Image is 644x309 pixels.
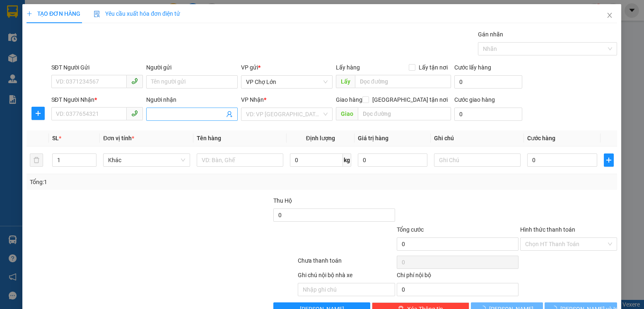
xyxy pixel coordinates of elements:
[30,177,249,187] div: Tổng: 1
[355,75,451,88] input: Dọc đường
[51,63,143,72] div: SĐT Người Gửi
[358,153,427,167] input: 0
[131,78,138,84] span: phone
[336,64,360,71] span: Lấy hàng
[604,153,614,167] button: plus
[297,256,396,271] div: Chưa thanh toán
[455,96,495,103] label: Cước giao hàng
[306,135,335,141] span: Định lượng
[336,107,358,120] span: Giao
[27,11,32,17] span: plus
[146,95,238,104] div: Người nhận
[397,226,424,233] span: Tổng cước
[53,135,59,141] span: SL
[94,10,181,17] span: Yêu cầu xuất hóa đơn điện tử
[358,135,388,141] span: Giá trị hàng
[197,153,283,167] input: VD: Bàn, Ghế
[455,75,523,89] input: Cước lấy hàng
[431,130,524,146] th: Ghi chú
[598,4,622,27] button: Close
[241,63,333,72] div: VP gửi
[31,107,45,120] button: plus
[109,154,185,166] span: Khác
[30,153,43,167] button: delete
[246,76,328,88] span: VP Chợ Lớn
[520,226,575,233] label: Hình thức thanh toán
[604,157,613,163] span: plus
[528,135,556,141] span: Cước hàng
[32,110,44,117] span: plus
[226,111,233,117] span: user-add
[336,75,355,88] span: Lấy
[298,271,395,283] div: Ghi chú nội bộ nhà xe
[343,153,351,167] span: kg
[455,108,523,121] input: Cước giao hàng
[27,10,80,17] span: TẠO ĐƠN HÀNG
[416,63,451,72] span: Lấy tận nơi
[455,64,492,71] label: Cước lấy hàng
[146,63,238,72] div: Người gửi
[104,135,135,141] span: Đơn vị tính
[241,96,264,103] span: VP Nhận
[197,135,221,141] span: Tên hàng
[51,95,143,104] div: SĐT Người Nhận
[434,153,521,167] input: Ghi Chú
[298,283,395,296] input: Nhập ghi chú
[358,107,451,120] input: Dọc đường
[478,31,504,38] label: Gán nhãn
[131,110,138,117] span: phone
[94,11,101,17] img: icon
[336,96,362,103] span: Giao hàng
[273,197,292,204] span: Thu Hộ
[607,12,613,19] span: close
[369,95,451,104] span: [GEOGRAPHIC_DATA] tận nơi
[397,271,519,283] div: Chi phí nội bộ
